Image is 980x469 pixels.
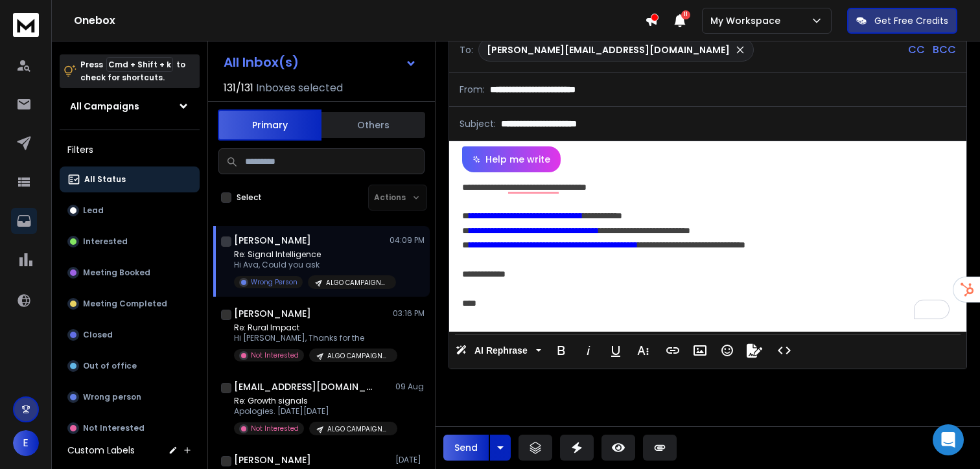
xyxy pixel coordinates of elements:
[224,80,253,96] span: 131 / 131
[213,49,427,75] button: All Inbox(s)
[218,109,321,141] button: Primary
[847,8,957,34] button: Get Free Credits
[251,424,299,433] p: Not Interested
[234,249,390,260] p: Re: Signal Intelligence
[395,382,425,392] p: 09 Aug
[60,322,200,348] button: Closed
[234,406,390,417] p: Apologies. [DATE][DATE]
[908,42,925,58] p: CC
[60,93,200,119] button: All Campaigns
[234,333,390,343] p: Hi [PERSON_NAME], Thanks for the
[234,453,311,466] h1: [PERSON_NAME]
[83,330,113,340] p: Closed
[234,307,311,320] h1: [PERSON_NAME]
[487,43,730,56] p: [PERSON_NAME][EMAIL_ADDRESS][DOMAIN_NAME]
[321,111,425,139] button: Others
[549,337,574,363] button: Bold (⌘B)
[74,13,645,29] h1: Onebox
[60,353,200,379] button: Out of office
[631,337,655,363] button: More Text
[83,205,104,216] p: Lead
[83,392,141,402] p: Wrong person
[60,291,200,317] button: Meeting Completed
[251,350,299,360] p: Not Interested
[234,260,390,270] p: Hi Ava, Could you ask
[60,415,200,441] button: Not Interested
[60,260,200,286] button: Meeting Booked
[234,380,377,393] h1: [EMAIL_ADDRESS][DOMAIN_NAME] +1
[742,337,767,363] button: Signature
[453,337,544,363] button: AI Rephrase
[390,235,425,246] p: 04:09 PM
[603,337,628,363] button: Underline (⌘U)
[83,268,150,278] p: Meeting Booked
[681,10,690,19] span: 11
[70,100,139,113] h1: All Campaigns
[60,229,200,255] button: Interested
[234,323,390,333] p: Re: Rural Impact
[13,13,39,37] img: logo
[874,14,948,27] p: Get Free Credits
[237,192,262,203] label: Select
[60,198,200,223] button: Lead
[84,174,126,185] p: All Status
[660,337,685,363] button: Insert Link (⌘K)
[67,444,135,457] h3: Custom Labels
[710,14,786,27] p: My Workspace
[460,117,496,130] p: Subject:
[460,43,473,56] p: To:
[472,345,530,356] span: AI Rephrase
[933,424,964,455] div: Open Intercom Messenger
[80,58,185,84] p: Press to check for shortcuts.
[449,172,962,332] div: To enrich screen reader interactions, please activate Accessibility in Grammarly extension settings
[60,166,200,192] button: All Status
[393,308,425,319] p: 03:16 PM
[106,57,173,72] span: Cmd + Shift + k
[83,299,167,309] p: Meeting Completed
[443,435,489,461] button: Send
[83,236,128,247] p: Interested
[83,361,137,371] p: Out of office
[234,234,311,247] h1: [PERSON_NAME]
[60,141,200,159] h3: Filters
[13,430,39,456] button: E
[395,455,425,465] p: [DATE]
[933,42,956,58] p: BCC
[462,146,561,172] button: Help me write
[576,337,601,363] button: Italic (⌘I)
[83,423,145,433] p: Not Interested
[60,384,200,410] button: Wrong person
[327,424,390,434] p: ALGO CAMPAIGN- US HIGH TICKET
[460,83,485,96] p: From:
[715,337,740,363] button: Emoticons
[256,80,343,96] h3: Inboxes selected
[234,396,390,406] p: Re: Growth signals
[327,351,390,361] p: ALGO CAMPAIGN- US HIGH TICKET
[326,278,388,288] p: ALGO CAMPAIGN- US HIGH TICKET
[688,337,712,363] button: Insert Image (⌘P)
[251,277,297,287] p: Wrong Person
[224,56,299,69] h1: All Inbox(s)
[772,337,797,363] button: Code View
